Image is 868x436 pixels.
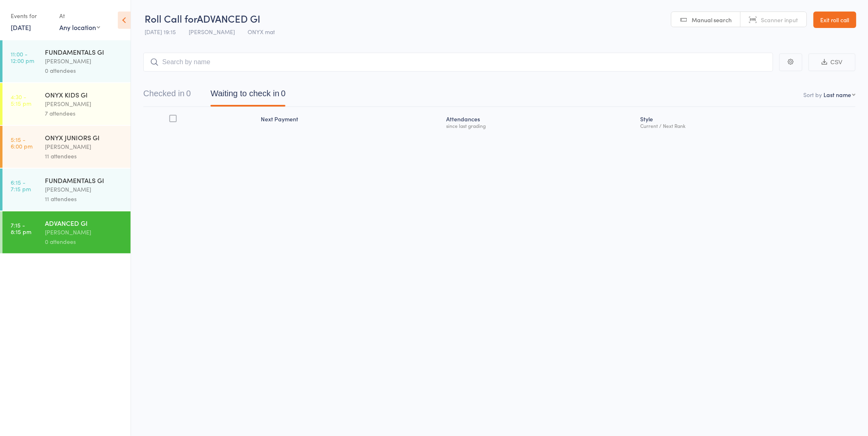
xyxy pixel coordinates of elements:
div: 0 attendees [45,237,124,246]
span: Scanner input [761,16,798,24]
div: Next Payment [258,111,443,132]
div: Events for [11,9,51,23]
label: Sort by [804,90,822,99]
div: 0 [186,89,191,98]
div: Any location [59,23,100,32]
div: 0 attendees [45,66,124,75]
div: FUNDAMENTALS GI [45,47,124,56]
span: [PERSON_NAME] [189,28,235,36]
div: [PERSON_NAME] [45,99,124,109]
time: 11:00 - 12:00 pm [11,51,34,64]
div: 0 [281,89,285,98]
div: At [59,9,100,23]
div: Style [637,111,856,132]
time: 4:30 - 5:15 pm [11,93,31,107]
div: since last grading [447,123,634,128]
div: Current / Next Rank [641,123,852,128]
div: Last name [824,90,852,99]
button: Waiting to check in0 [211,85,285,107]
a: 6:15 -7:15 pmFUNDAMENTALS GI[PERSON_NAME]11 attendees [2,169,131,211]
span: [DATE] 19:15 [145,28,176,36]
div: 7 attendees [45,109,124,118]
div: ONYX KIDS GI [45,90,124,99]
div: ONYX JUNIORS GI [45,133,124,142]
div: 11 attendees [45,194,124,204]
input: Search by name [143,53,773,72]
button: Checked in0 [143,85,191,107]
div: FUNDAMENTALS GI [45,176,124,185]
a: Exit roll call [814,12,856,28]
span: ADVANCED GI [197,12,260,25]
div: [PERSON_NAME] [45,185,124,194]
time: 7:15 - 8:15 pm [11,222,31,235]
span: Manual search [692,16,732,24]
div: ADVANCED GI [45,218,124,227]
a: 4:30 -5:15 pmONYX KIDS GI[PERSON_NAME]7 attendees [2,83,131,125]
time: 5:15 - 6:00 pm [11,136,33,149]
a: 11:00 -12:00 pmFUNDAMENTALS GI[PERSON_NAME]0 attendees [2,40,131,82]
div: Atten­dances [443,111,637,132]
div: [PERSON_NAME] [45,142,124,151]
a: [DATE] [11,23,31,32]
span: Roll Call for [145,12,197,25]
button: CSV [809,53,856,71]
a: 5:15 -6:00 pmONYX JUNIORS GI[PERSON_NAME]11 attendees [2,126,131,168]
div: 11 attendees [45,151,124,161]
time: 6:15 - 7:15 pm [11,179,31,192]
a: 7:15 -8:15 pmADVANCED GI[PERSON_NAME]0 attendees [2,211,131,253]
div: [PERSON_NAME] [45,227,124,237]
span: ONYX mat [248,28,275,36]
div: [PERSON_NAME] [45,56,124,66]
